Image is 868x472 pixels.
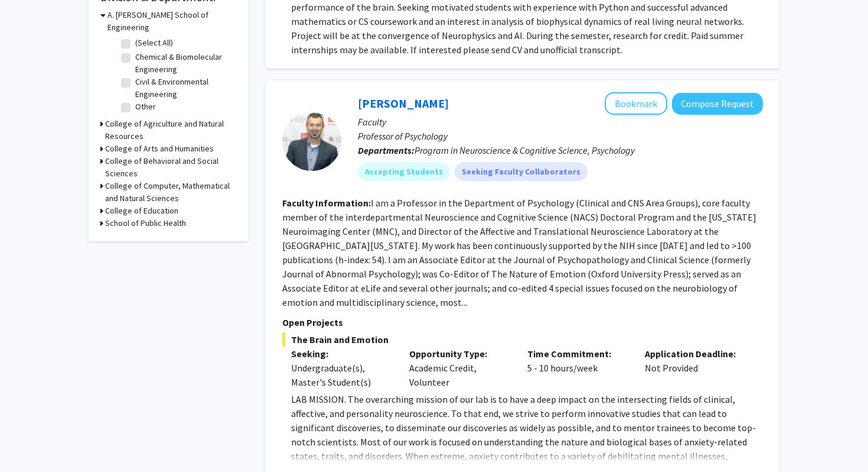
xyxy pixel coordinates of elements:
[105,205,178,217] h3: College of Education
[135,101,156,113] label: Other
[518,347,637,389] div: 5 - 10 hours/week
[636,347,754,389] div: Not Provided
[282,315,763,329] p: Open Projects
[645,347,745,361] p: Application Deadline:
[358,96,449,111] a: [PERSON_NAME]
[282,197,756,308] fg-read-more: I am a Professor in the Department of Psychology (Clinical and CNS Area Groups), core faculty mem...
[291,361,391,389] div: Undergraduate(s), Master's Student(s)
[358,115,763,129] p: Faculty
[135,51,233,76] label: Chemical & Biomolecular Engineering
[105,143,214,155] h3: College of Arts and Humanities
[135,76,233,101] label: Civil & Environmental Engineering
[605,92,667,115] button: Add Alexander Shackman to Bookmarks
[135,37,173,49] label: (Select All)
[282,197,371,209] b: Faculty Information:
[409,347,510,361] p: Opportunity Type:
[527,347,628,361] p: Time Commitment:
[105,155,236,180] h3: College of Behavioral and Social Sciences
[400,347,518,389] div: Academic Credit, Volunteer
[105,118,236,143] h3: College of Agriculture and Natural Resources
[415,144,635,156] span: Program in Neuroscience & Cognitive Science, Psychology
[455,162,588,181] mat-chip: Seeking Faculty Collaborators
[9,419,50,463] iframe: Chat
[282,332,763,347] span: The Brain and Emotion
[105,180,236,205] h3: College of Computer, Mathematical and Natural Sciences
[291,347,391,361] p: Seeking:
[105,217,186,229] h3: School of Public Health
[358,129,763,143] p: Professor of Psychology
[672,93,763,115] button: Compose Request to Alexander Shackman
[107,9,236,34] h3: A. [PERSON_NAME] School of Engineering
[358,162,450,181] mat-chip: Accepting Students
[358,144,415,156] b: Departments:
